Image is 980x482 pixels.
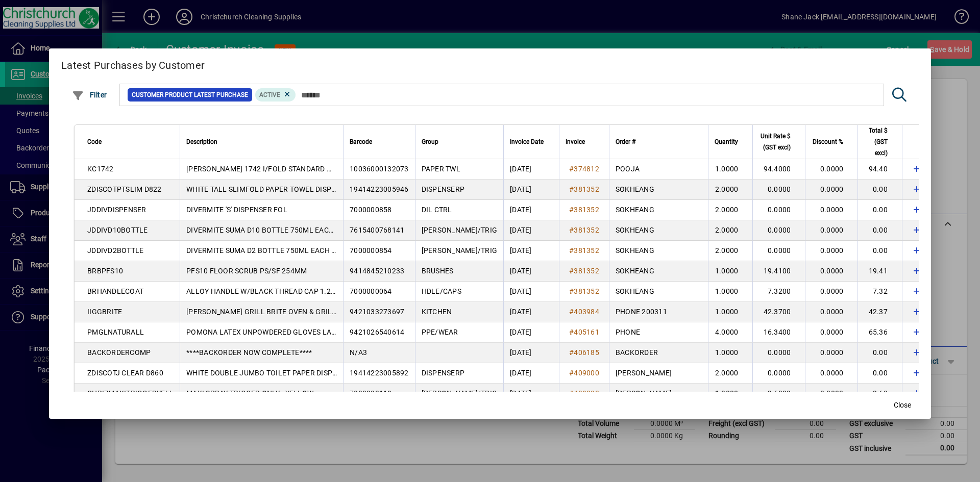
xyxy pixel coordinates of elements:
div: Discount % [812,136,852,147]
td: [DATE] [503,384,559,404]
td: [DATE] [503,282,559,302]
span: 9421026540614 [350,328,404,336]
td: 1.0000 [708,302,752,322]
td: 0.0000 [752,220,805,241]
td: 1.0000 [708,384,752,404]
td: 65.36 [857,322,902,343]
td: BACKORDER [609,343,708,363]
a: #381352 [566,204,603,215]
span: IIGGBRITE [87,308,122,316]
div: Barcode [350,136,409,147]
span: 381352 [574,206,599,214]
td: 0.00 [857,220,902,241]
td: SOKHEANG [609,261,708,282]
td: 2.0000 [708,180,752,200]
span: DIVERMITE SUMA D2 BOTTLE 750ML EACH - D1204365 [186,246,370,255]
td: 1.0000 [708,159,752,180]
div: Invoice [566,136,603,147]
span: 19414223005946 [350,185,409,193]
span: DIL CTRL [422,206,452,214]
span: 381352 [574,246,599,255]
td: [DATE] [503,261,559,282]
span: JDDIVD10BOTTLE [87,226,148,234]
td: 19.4100 [752,261,805,282]
span: 9414845210233 [350,267,404,275]
td: [DATE] [503,302,559,322]
td: [DATE] [503,180,559,200]
td: 0.0000 [805,363,857,384]
span: DIVERMITE SUMA D10 BOTTLE 750ML EACH - 730260 [186,226,364,234]
span: 7000000119 [350,389,392,397]
div: Total $ (GST excl) [864,125,897,159]
span: 7000000858 [350,206,392,214]
span: ALLOY HANDLE W/BLACK THREAD CAP 1.2M X 22MM [186,287,366,295]
span: BRBPFS10 [87,267,123,275]
td: SOKHEANG [609,220,708,241]
td: [DATE] [503,343,559,363]
td: 1.0000 [708,282,752,302]
span: POMONA LATEX UNPOWDERED GLOVES LARGE 100S [186,328,364,336]
span: KC1742 [87,165,114,173]
mat-chip: Product Activation Status: Active [255,88,296,102]
a: #381352 [566,265,603,276]
span: PMGLNATURALL [87,328,144,336]
span: DISPENSERP [422,185,465,193]
span: BRHANDLECOAT [87,287,143,295]
span: Filter [72,91,107,99]
span: 9421033273697 [350,308,404,316]
span: DIVERMITE 'S' DISPENSER FOL [186,206,287,214]
td: 4.0000 [708,322,752,343]
span: # [569,267,574,275]
td: 0.0000 [805,241,857,261]
span: BACKORDERCOMP [87,348,151,357]
td: 7.32 [857,282,902,302]
span: HDLE/CAPS [422,287,461,295]
span: # [569,185,574,193]
span: CHRIZMAXITRIGGERYELL [87,389,174,397]
td: 3.6000 [752,384,805,404]
td: 0.00 [857,363,902,384]
div: Group [422,136,498,147]
td: 2.0000 [708,241,752,261]
span: KITCHEN [422,308,452,316]
span: DISPENSERP [422,369,465,377]
span: Unit Rate $ (GST excl) [759,131,791,153]
a: #381352 [566,224,603,236]
span: 381352 [574,185,599,193]
span: 7000000854 [350,246,392,255]
span: Active [259,91,280,98]
span: Code [87,136,102,147]
span: 381352 [574,226,599,234]
span: ZDISCOTJ CLEAR D860 [87,369,163,377]
span: Quantity [715,136,738,147]
td: 94.4000 [752,159,805,180]
td: 0.0000 [805,384,857,404]
span: # [569,308,574,316]
td: 0.0000 [752,363,805,384]
td: 16.3400 [752,322,805,343]
td: 2.0000 [708,220,752,241]
td: [DATE] [503,159,559,180]
span: 406185 [574,348,599,357]
td: 2.0000 [708,200,752,220]
span: JDDIVD2BOTTLE [87,246,143,255]
td: [PERSON_NAME] [609,384,708,404]
a: #409000 [566,388,603,399]
td: 0.00 [857,343,902,363]
span: 409000 [574,389,599,397]
span: # [569,226,574,234]
span: 405161 [574,328,599,336]
td: 0.00 [857,241,902,261]
span: 403984 [574,308,599,316]
span: Discount % [813,136,843,147]
span: 381352 [574,267,599,275]
td: PHONE 200311 [609,302,708,322]
span: 381352 [574,287,599,295]
span: 10036000132073 [350,165,409,173]
td: 2.0000 [708,363,752,384]
div: Unit Rate $ (GST excl) [759,131,800,153]
span: # [569,246,574,255]
span: WHITE TALL SLIMFOLD PAPER TOWEL DISPENSER FOL - D822 (PT:604/1402) [186,185,443,193]
span: Order # [616,136,635,147]
td: 0.0000 [805,261,857,282]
